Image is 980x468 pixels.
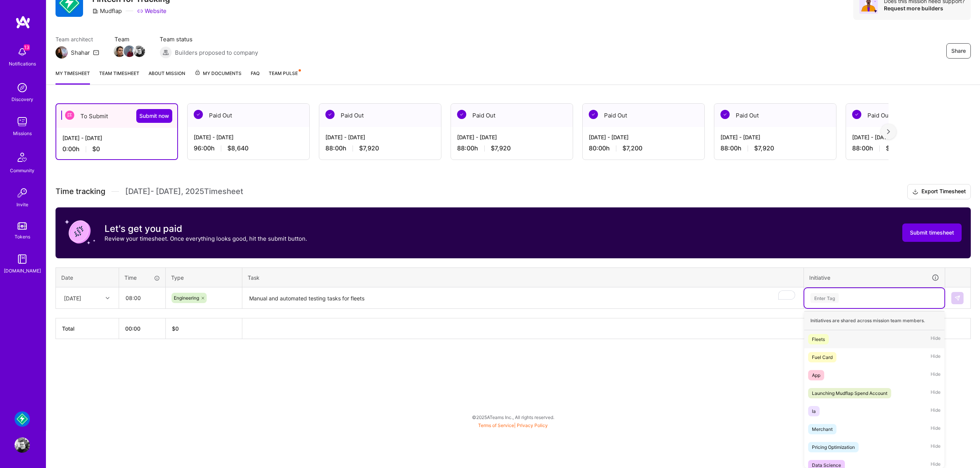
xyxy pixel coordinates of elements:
[622,144,642,152] span: $7,200
[15,185,30,201] img: Invite
[720,110,730,119] img: Paid Out
[10,166,34,174] div: Community
[125,187,243,196] span: [DATE] - [DATE] , 2025 Timesheet
[160,35,258,43] span: Team status
[491,144,511,152] span: $7,920
[124,46,135,57] img: Team Member Avatar
[194,110,203,119] img: Paid Out
[269,70,298,76] span: Team Pulse
[136,109,172,123] button: Submit now
[56,318,119,339] th: Total
[517,422,548,428] a: Privacy Policy
[93,49,99,55] i: icon Mail
[931,370,941,380] span: Hide
[902,223,962,242] button: Submit timesheet
[188,104,309,127] div: Paid Out
[13,129,32,137] div: Missions
[852,110,861,119] img: Paid Out
[812,335,825,343] div: Fleets
[15,80,30,95] img: discovery
[243,288,803,308] textarea: To enrich screen reader interactions, please activate Accessibility in Grammarly extension settings
[589,110,598,119] img: Paid Out
[720,144,830,152] div: 88:00 h
[589,133,698,141] div: [DATE] - [DATE]
[884,5,965,12] div: Request more builders
[931,442,941,452] span: Hide
[134,45,144,58] a: Team Member Avatar
[457,144,567,152] div: 88:00 h
[105,223,307,235] h3: Let's get you paid
[812,389,887,397] div: Launching Mudflap Spend Account
[194,69,242,78] span: My Documents
[137,7,167,15] a: Website
[852,133,962,141] div: [DATE] - [DATE]
[931,406,941,416] span: Hide
[269,69,300,85] a: Team Pulse
[325,110,335,119] img: Paid Out
[809,273,939,282] div: Initiative
[912,188,918,196] i: icon Download
[907,184,971,199] button: Export Timesheet
[812,407,816,415] div: la
[4,267,41,275] div: [DOMAIN_NAME]
[119,288,165,308] input: HH:MM
[56,35,99,43] span: Team architect
[92,8,98,14] i: icon CompanyGray
[194,69,242,85] a: My Documents
[56,46,68,59] img: Team Architect
[114,35,144,43] span: Team
[15,15,31,29] img: logo
[15,44,30,60] img: bell
[951,47,966,55] span: Share
[812,425,833,433] div: Merchant
[227,144,248,152] span: $8,640
[65,111,74,120] img: To Submit
[720,133,830,141] div: [DATE] - [DATE]
[119,318,166,339] th: 00:00
[149,69,185,85] a: About Mission
[954,295,960,301] img: Submit
[15,411,30,427] img: Mudflap: Fintech for Trucking
[754,144,774,152] span: $7,920
[194,133,303,141] div: [DATE] - [DATE]
[15,233,30,241] div: Tokens
[56,267,119,287] th: Date
[251,69,260,85] a: FAQ
[325,133,435,141] div: [DATE] - [DATE]
[56,69,90,85] a: My timesheet
[812,353,833,361] div: Fuel Card
[810,292,839,304] div: Enter Tag
[931,388,941,398] span: Hide
[92,145,100,153] span: $0
[931,352,941,362] span: Hide
[194,144,303,152] div: 96:00 h
[134,46,145,57] img: Team Member Avatar
[56,187,105,196] span: Time tracking
[804,311,944,330] div: Initiatives are shared across mission team members.
[478,422,514,428] a: Terms of Service
[65,217,95,247] img: coin
[172,325,179,332] span: $ 0
[124,45,134,58] a: Team Member Avatar
[451,104,573,127] div: Paid Out
[175,49,258,57] span: Builders proposed to company
[24,44,30,51] span: 13
[478,422,548,428] span: |
[15,114,30,129] img: teamwork
[139,112,169,120] span: Submit now
[114,46,125,57] img: Team Member Avatar
[124,274,160,282] div: Time
[946,43,971,59] button: Share
[13,148,31,166] img: Community
[931,424,941,434] span: Hide
[114,45,124,58] a: Team Member Avatar
[812,443,855,451] div: Pricing Optimization
[812,371,820,379] div: App
[359,144,379,152] span: $7,920
[92,7,122,15] div: Mudflap
[583,104,704,127] div: Paid Out
[457,133,567,141] div: [DATE] - [DATE]
[62,134,171,142] div: [DATE] - [DATE]
[9,60,36,68] div: Notifications
[160,46,172,59] img: Builders proposed to company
